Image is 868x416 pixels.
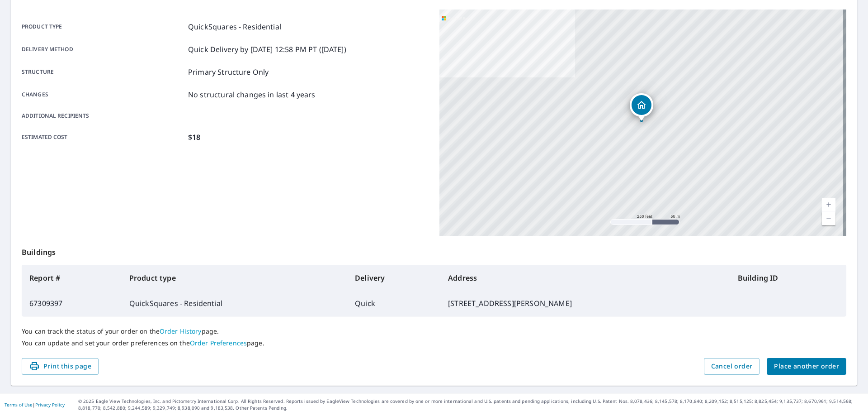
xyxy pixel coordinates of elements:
[5,402,65,407] p: |
[122,291,348,316] td: QuickSquares - Residential
[188,67,269,77] p: Primary Structure Only
[774,361,839,372] span: Place another order
[29,361,91,372] span: Print this page
[188,132,200,143] p: $18
[122,265,348,291] th: Product type
[22,265,122,291] th: Report #
[441,265,731,291] th: Address
[767,358,846,375] button: Place another order
[348,265,441,291] th: Delivery
[704,358,760,375] button: Cancel order
[188,44,346,55] p: Quick Delivery by [DATE] 12:58 PM PT ([DATE])
[35,402,65,408] a: Privacy Policy
[22,236,846,265] p: Buildings
[441,291,731,316] td: [STREET_ADDRESS][PERSON_NAME]
[22,67,184,77] p: Structure
[22,89,184,100] p: Changes
[22,44,184,55] p: Delivery method
[348,291,441,316] td: Quick
[22,112,184,120] p: Additional recipients
[78,398,863,411] p: © 2025 Eagle View Technologies, Inc. and Pictometry International Corp. All Rights Reserved. Repo...
[22,21,184,32] p: Product type
[822,198,835,211] a: Current Level 17, Zoom In
[711,361,753,372] span: Cancel order
[822,211,835,225] a: Current Level 17, Zoom Out
[5,402,33,408] a: Terms of Use
[190,339,247,347] a: Order Preferences
[22,132,184,143] p: Estimated cost
[160,327,202,335] a: Order History
[22,327,846,335] p: You can track the status of your order on the page.
[22,358,99,375] button: Print this page
[22,291,122,316] td: 67309397
[188,89,316,100] p: No structural changes in last 4 years
[630,93,653,121] div: Dropped pin, building 1, Residential property, 7615 SW Speaks Dr Gaston, OR 97119
[731,265,846,291] th: Building ID
[22,339,846,347] p: You can update and set your order preferences on the page.
[188,21,281,32] p: QuickSquares - Residential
